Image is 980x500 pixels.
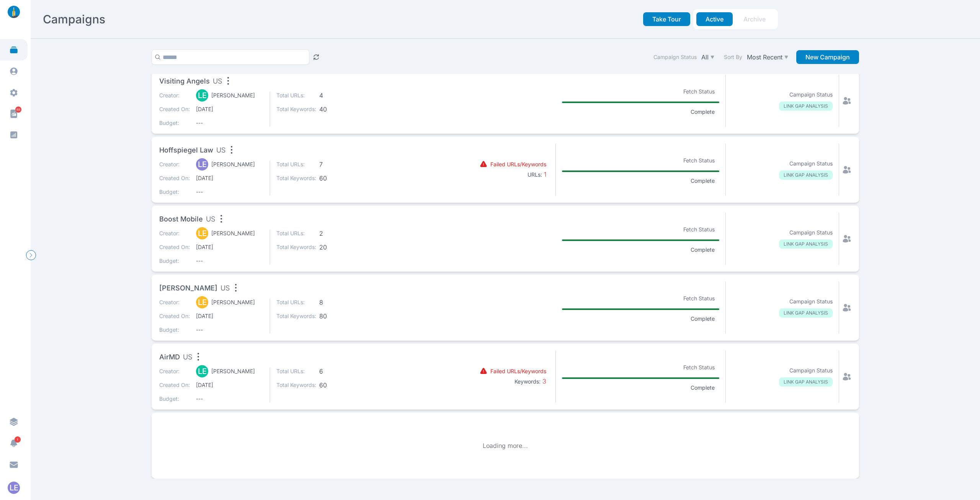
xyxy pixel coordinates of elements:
[159,145,213,156] span: Hoffspiegel Law
[789,91,833,98] p: Campaign Status
[747,53,782,61] p: Most Recent
[211,367,255,375] p: [PERSON_NAME]
[653,53,697,61] label: Campaign Status
[196,105,263,113] span: [DATE]
[43,12,105,26] h2: Campaigns
[686,384,719,392] p: Complete
[159,442,851,449] p: Loading more...
[789,298,833,305] p: Campaign Status
[696,12,733,26] button: Active
[159,230,190,237] p: Creator:
[789,367,833,374] p: Campaign Status
[159,188,190,196] p: Budget:
[196,395,263,403] span: ---
[701,53,709,61] p: All
[319,161,359,168] span: 7
[276,381,316,389] p: Total Keywords:
[679,155,719,166] p: Fetch Status
[679,293,719,304] p: Fetch Status
[734,12,775,26] button: Archive
[159,283,217,293] span: [PERSON_NAME]
[319,298,359,306] span: 8
[319,92,359,99] span: 4
[319,367,359,375] span: 6
[5,6,23,18] img: linklaunch_small.2ae18699.png
[796,50,859,64] button: New Campaign
[211,230,255,237] p: [PERSON_NAME]
[276,243,316,251] p: Total Keywords:
[319,243,359,251] span: 20
[514,378,541,385] b: Keywords:
[319,381,359,389] span: 60
[276,105,316,113] p: Total Keywords:
[196,89,208,102] div: LE
[319,174,359,182] span: 60
[213,76,222,87] span: US
[276,92,316,99] p: Total URLs:
[159,119,190,127] p: Budget:
[183,352,192,362] span: US
[686,246,719,254] p: Complete
[789,160,833,167] p: Campaign Status
[159,243,190,251] p: Created On:
[159,257,190,265] p: Budget:
[319,312,359,320] span: 80
[196,296,208,308] div: LE
[679,224,719,235] p: Fetch Status
[196,312,263,320] span: [DATE]
[159,395,190,403] p: Budget:
[779,239,833,249] p: LINK GAP ANALYSIS
[779,102,833,111] p: LINK GAP ANALYSIS
[211,161,255,168] p: [PERSON_NAME]
[276,161,316,168] p: Total URLs:
[15,107,21,113] span: 88
[159,326,190,334] p: Budget:
[159,312,190,320] p: Created On:
[196,326,263,334] span: ---
[541,377,546,385] span: 3
[779,170,833,180] p: LINK GAP ANALYSIS
[319,105,359,113] span: 40
[686,177,719,185] p: Complete
[779,308,833,318] p: LINK GAP ANALYSIS
[159,352,180,362] span: AirMD
[211,92,255,99] p: [PERSON_NAME]
[159,76,210,87] span: Visiting Angels
[159,105,190,113] p: Created On:
[206,214,215,225] span: US
[276,298,316,306] p: Total URLs:
[159,214,203,225] span: Boost Mobile
[196,174,263,182] span: [DATE]
[196,243,263,251] span: [DATE]
[276,230,316,237] p: Total URLs:
[159,92,190,99] p: Creator:
[276,312,316,320] p: Total Keywords:
[196,158,208,170] div: LE
[159,367,190,375] p: Creator:
[490,367,546,375] p: Failed URLs/Keywords
[679,86,719,97] p: Fetch Status
[159,381,190,389] p: Created On:
[528,171,542,178] b: URLs:
[643,12,690,26] button: Take Tour
[490,161,546,168] p: Failed URLs/Keywords
[700,52,716,62] button: All
[216,145,225,156] span: US
[789,229,833,236] p: Campaign Status
[196,119,263,127] span: ---
[276,367,316,375] p: Total URLs:
[196,365,208,377] div: LE
[220,283,230,293] span: US
[196,188,263,196] span: ---
[724,53,742,61] label: Sort By
[159,298,190,306] p: Creator:
[686,108,719,116] p: Complete
[211,298,255,306] p: [PERSON_NAME]
[196,381,263,389] span: [DATE]
[679,362,719,373] p: Fetch Status
[196,227,208,239] div: LE
[159,161,190,168] p: Creator:
[542,170,546,178] span: 1
[745,52,790,62] button: Most Recent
